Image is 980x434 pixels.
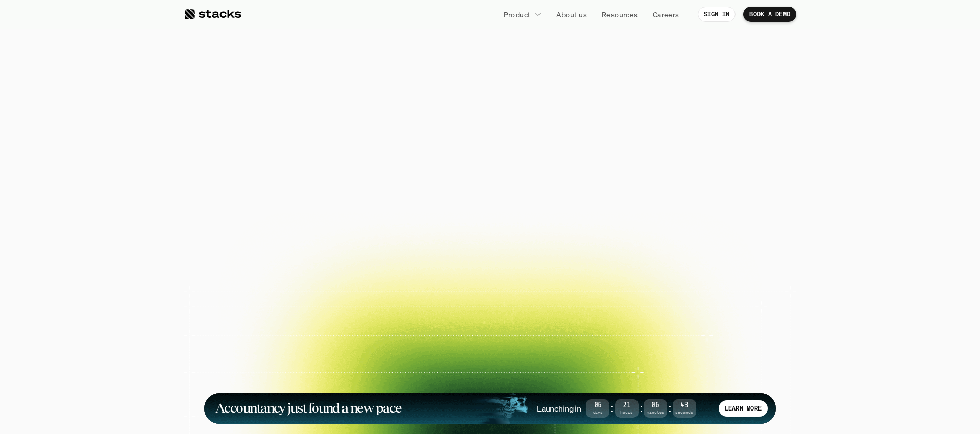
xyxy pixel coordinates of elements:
[673,403,696,408] span: 43
[676,323,739,331] p: and more
[647,5,685,23] a: Careers
[673,411,696,414] span: Seconds
[609,402,615,414] strong: :
[482,215,596,240] a: EXPLORE PRODUCT
[667,402,672,414] strong: :
[241,259,303,303] a: Case study
[556,9,587,20] p: About us
[313,311,376,355] a: Case study
[313,259,376,303] a: Case study
[531,259,594,303] a: Case study
[364,111,616,156] span: Reimagined.
[570,64,681,110] span: close.
[262,293,288,299] h2: Case study
[615,411,639,414] span: Hours
[537,403,581,414] h4: Launching in
[299,64,379,109] span: The
[586,403,609,408] span: 06
[504,9,531,20] p: Product
[550,5,593,23] a: About us
[704,11,730,18] p: SIGN IN
[388,64,562,109] span: financial
[402,221,459,235] p: BOOK A DEMO
[500,221,578,235] p: EXPLORE PRODUCT
[262,345,288,351] h2: Case study
[552,293,578,299] h2: Case study
[384,215,477,240] a: BOOK A DEMO
[653,9,679,20] p: Careers
[586,411,609,414] span: Days
[749,11,790,18] p: BOOK A DEMO
[698,7,736,22] a: SIGN IN
[644,411,667,414] span: Minutes
[334,293,361,299] h2: Case study
[639,402,644,414] strong: :
[602,9,638,20] p: Resources
[615,403,639,408] span: 21
[241,311,303,355] a: Case study
[644,403,667,408] span: 06
[364,167,616,198] p: Close your books faster, smarter, and risk-free with Stacks, the AI tool for accounting teams.
[725,405,762,412] p: LEARN MORE
[743,7,796,22] a: BOOK A DEMO
[204,393,776,424] a: Accountancy just found a new paceLaunching in06Days:21Hours:06Minutes:43SecondsLEARN MORE
[215,402,402,414] h1: Accountancy just found a new pace
[334,345,361,351] h2: Case study
[596,5,644,23] a: Resources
